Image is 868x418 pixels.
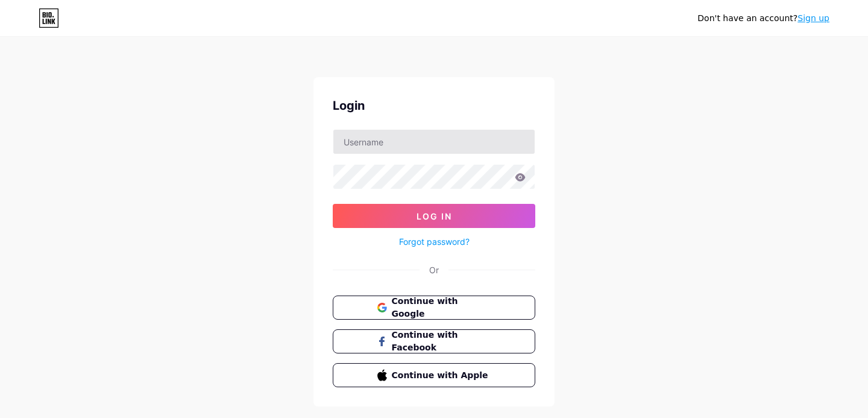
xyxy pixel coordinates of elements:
[333,130,535,154] input: Username
[399,235,470,248] a: Forgot password?
[333,329,535,353] button: Continue with Facebook
[392,369,491,382] span: Continue with Apple
[333,97,535,115] div: Login
[797,13,829,23] a: Sign up
[333,363,535,387] button: Continue with Apple
[333,296,535,320] button: Continue with Google
[392,295,491,320] span: Continue with Google
[697,12,829,25] div: Don't have an account?
[417,211,452,221] span: Log In
[429,264,439,276] div: Or
[333,204,535,228] button: Log In
[392,329,491,354] span: Continue with Facebook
